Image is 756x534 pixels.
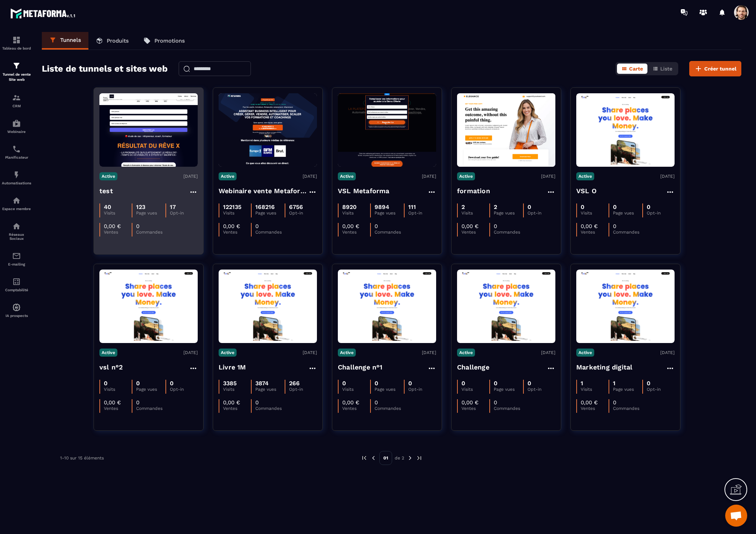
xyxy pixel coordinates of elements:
[494,230,522,235] p: Commandes
[219,272,317,341] img: image
[461,406,489,411] p: Ventes
[99,349,117,357] p: Active
[183,350,198,355] p: [DATE]
[613,380,616,387] p: 1
[104,223,121,230] p: 0,00 €
[647,387,675,392] p: Opt-in
[338,349,356,357] p: Active
[104,230,132,235] p: Ventes
[581,406,609,411] p: Ventes
[494,399,497,406] p: 0
[223,223,240,230] p: 0,00 €
[303,350,317,355] p: [DATE]
[408,380,412,387] p: 0
[660,66,672,72] span: Liste
[104,210,132,216] p: Visits
[2,288,31,292] p: Comptabilité
[457,93,555,167] img: image
[255,203,275,210] p: 168216
[223,210,251,216] p: Visits
[647,210,675,216] p: Opt-in
[660,350,675,355] p: [DATE]
[88,32,136,50] a: Produits
[303,174,317,179] p: [DATE]
[223,380,237,387] p: 3385
[375,203,389,210] p: 9894
[170,210,198,216] p: Opt-in
[494,380,497,387] p: 0
[99,172,117,180] p: Active
[461,387,489,392] p: Visits
[660,174,675,179] p: [DATE]
[136,399,139,406] p: 0
[576,172,594,180] p: Active
[99,272,198,341] img: image
[107,37,129,44] p: Produits
[223,406,251,411] p: Ventes
[494,406,522,411] p: Commandes
[136,380,140,387] p: 0
[255,223,259,230] p: 0
[613,210,642,216] p: Page vues
[461,223,479,230] p: 0,00 €
[416,455,423,461] img: next
[136,387,165,392] p: Page vues
[494,387,523,392] p: Page vues
[12,36,21,44] img: formation
[581,230,609,235] p: Ventes
[342,406,370,411] p: Ventes
[375,387,403,392] p: Page vues
[613,203,617,210] p: 0
[2,139,31,165] a: schedulerschedulerPlanificateur
[494,223,497,230] p: 0
[2,232,31,241] p: Réseaux Sociaux
[576,186,596,196] h4: VSL O
[104,203,111,210] p: 40
[342,223,359,230] p: 0,00 €
[338,272,436,341] img: image
[60,37,81,43] p: Tunnels
[338,172,356,180] p: Active
[2,88,31,113] a: formationformationCRM
[2,216,31,246] a: social-networksocial-networkRéseaux Sociaux
[494,203,497,210] p: 2
[136,210,165,216] p: Page vues
[457,349,475,357] p: Active
[2,56,31,88] a: formationformationTunnel de vente Site web
[12,196,21,205] img: automations
[576,362,632,372] h4: Marketing digital
[375,399,378,406] p: 0
[370,455,377,461] img: prev
[576,349,594,357] p: Active
[581,210,609,216] p: Visits
[527,203,531,210] p: 0
[2,72,31,82] p: Tunnel de vente Site web
[104,380,107,387] p: 0
[2,104,31,108] p: CRM
[104,406,132,411] p: Ventes
[12,61,21,70] img: formation
[457,186,490,196] h4: formation
[2,113,31,139] a: automationsautomationsWebinaire
[255,399,259,406] p: 0
[576,95,675,165] img: image
[422,350,436,355] p: [DATE]
[613,230,641,235] p: Commandes
[629,66,643,72] span: Carte
[461,203,465,210] p: 2
[170,203,176,210] p: 17
[154,37,185,44] p: Promotions
[255,210,284,216] p: Page vues
[379,451,392,465] p: 01
[338,186,390,196] h4: VSL Metaforma
[104,399,121,406] p: 0,00 €
[223,203,241,210] p: 122135
[494,210,523,216] p: Page vues
[704,65,737,72] span: Créer tunnel
[725,505,747,527] div: Open chat
[289,387,317,392] p: Opt-in
[613,399,616,406] p: 0
[223,230,251,235] p: Ventes
[2,314,31,318] p: IA prospects
[422,174,436,179] p: [DATE]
